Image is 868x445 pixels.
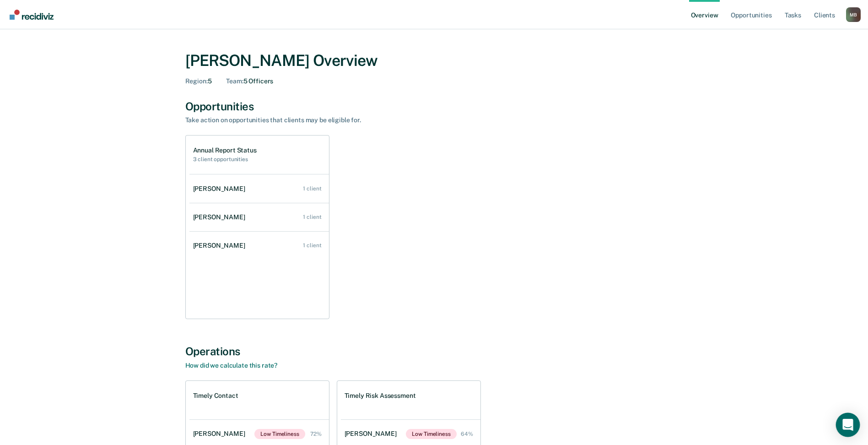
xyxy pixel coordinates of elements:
a: How did we calculate this rate? [185,362,278,369]
span: Low Timeliness [406,429,456,439]
div: Opportunities [185,100,683,113]
div: 5 Officers [226,77,273,85]
div: Open Intercom Messenger [836,413,860,437]
div: Take action on opportunities that clients may be eligible for. [185,116,506,124]
div: 72% [310,431,322,437]
div: [PERSON_NAME] [193,242,249,250]
h2: 3 client opportunities [193,156,257,163]
span: Low Timeliness [254,429,305,439]
div: [PERSON_NAME] [345,430,400,438]
a: [PERSON_NAME] 1 client [189,204,329,230]
div: 1 client [303,214,321,220]
div: 1 client [303,242,321,249]
div: [PERSON_NAME] [193,430,249,438]
div: 5 [185,77,212,85]
span: Team : [226,77,243,85]
div: Operations [185,345,683,358]
div: [PERSON_NAME] Overview [185,51,683,70]
img: Recidiviz [10,10,54,20]
a: [PERSON_NAME] 1 client [189,176,329,202]
span: Region : [185,77,208,85]
a: [PERSON_NAME] 1 client [189,233,329,259]
h1: Timely Risk Assessment [345,392,416,400]
h1: Annual Report Status [193,147,257,154]
div: 64% [461,431,473,437]
div: [PERSON_NAME] [193,213,249,221]
div: 1 client [303,185,321,192]
h1: Timely Contact [193,392,238,400]
div: [PERSON_NAME] [193,185,249,193]
button: Profile dropdown button [846,7,861,22]
div: M B [846,7,861,22]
